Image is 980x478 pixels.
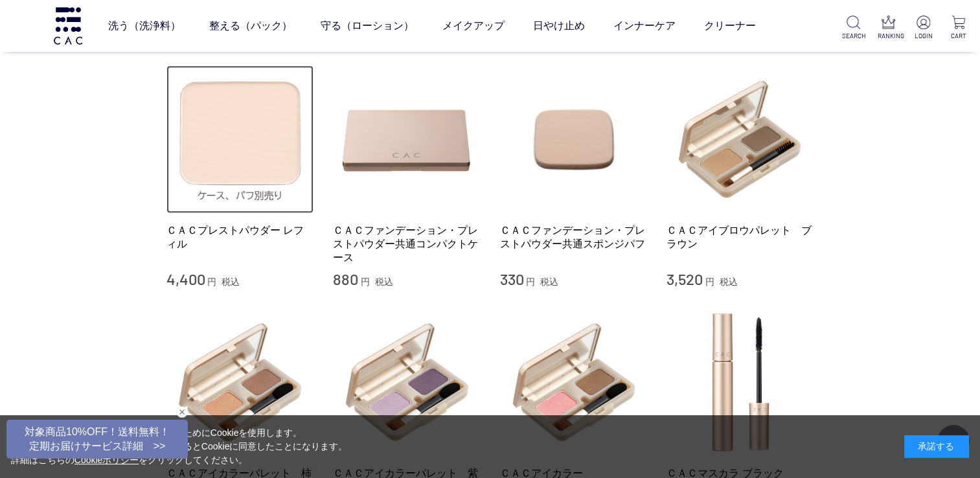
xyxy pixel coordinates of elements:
img: ＣＡＣファンデーション・プレストパウダー共通スポンジパフ [500,65,648,213]
img: ＣＡＣマスカラ ブラック [667,308,814,456]
span: 880 [333,269,358,288]
a: 洗う（洗浄料） [108,8,180,44]
a: LOGIN [912,16,935,41]
span: 円 [207,277,216,287]
span: 税込 [540,277,558,287]
span: 円 [526,277,535,287]
span: 円 [361,277,370,287]
img: ＣＡＣアイカラーパレット 柿渋（かきしぶ） [166,308,314,456]
span: 税込 [375,277,393,287]
span: 4,400 [166,269,205,288]
img: ＣＡＣファンデーション・プレストパウダー共通コンパクトケース [333,65,481,213]
a: SEARCH [842,16,865,41]
p: LOGIN [912,31,935,41]
a: ＣＡＣプレストパウダー レフィル [166,223,314,251]
a: 日やけ止め [532,8,584,44]
a: CART [947,16,970,41]
a: 整える（パック） [209,8,291,44]
img: logo [52,7,84,44]
a: RANKING [877,16,900,41]
a: 守る（ローション） [320,8,413,44]
a: ＣＡＣアイブロウパレット ブラウン [667,223,814,251]
span: 税込 [720,277,738,287]
a: メイクアップ [442,8,504,44]
img: ＣＡＣアイカラーパレット 紫陽花（あじさい） [333,308,481,456]
p: SEARCH [842,31,865,41]
span: 円 [705,277,714,287]
img: ＣＡＣアイブロウパレット ブラウン [667,65,814,213]
span: 3,520 [667,269,703,288]
a: クリーナー [703,8,755,44]
a: ＣＡＣファンデーション・プレストパウダー共通コンパクトケース [333,223,481,265]
div: 承諾する [904,435,969,458]
a: ＣＡＣファンデーション・プレストパウダー共通スポンジパフ [500,223,648,251]
img: ＣＡＣプレストパウダー レフィル [166,65,314,213]
span: 330 [500,269,524,288]
p: CART [947,31,970,41]
span: 税込 [222,277,240,287]
a: インナーケア [613,8,675,44]
img: ＣＡＣアイカラーパレット 八重桜（やえざくら） [500,308,648,456]
p: RANKING [877,31,900,41]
